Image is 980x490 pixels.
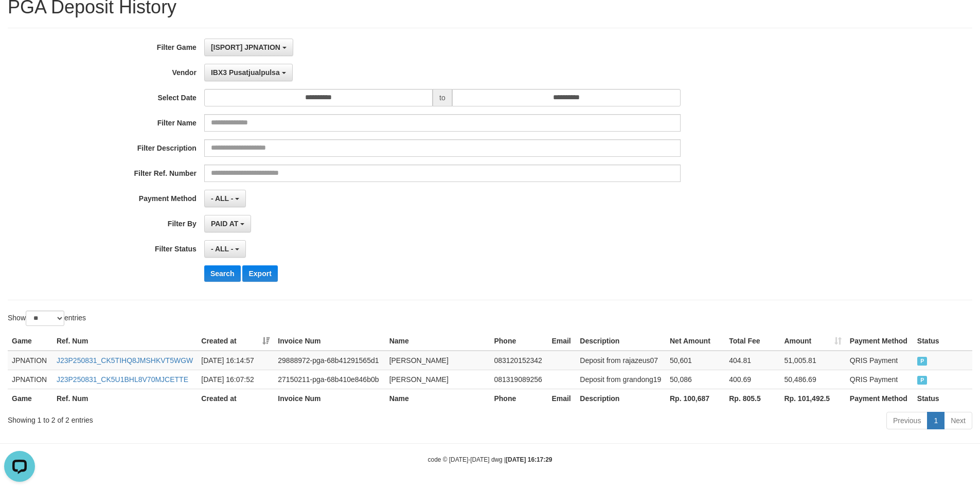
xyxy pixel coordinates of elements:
[846,332,913,351] th: Payment Method
[204,190,246,207] button: - ALL -
[385,370,490,389] td: [PERSON_NAME]
[52,389,197,408] th: Ref. Num
[666,370,725,389] td: 50,086
[576,389,666,408] th: Description
[274,389,385,408] th: Invoice Num
[26,311,64,326] select: Showentries
[927,412,945,429] a: 1
[385,351,490,370] td: [PERSON_NAME]
[204,64,293,81] button: IBX3 Pusatjualpulsa
[917,376,928,385] span: PAID
[576,370,666,389] td: Deposit from grandong19
[944,412,972,429] a: Next
[204,265,241,282] button: Search
[490,351,547,370] td: 083120152342
[780,351,845,370] td: 51,005.81
[274,370,385,389] td: 27150211-pga-68b410e846b0b
[385,332,490,351] th: Name
[4,4,35,35] button: Open LiveChat chat widget
[913,389,972,408] th: Status
[242,265,277,282] button: Export
[725,389,780,408] th: Rp. 805.5
[490,332,547,351] th: Phone
[204,39,293,56] button: [ISPORT] JPNATION
[8,389,52,408] th: Game
[725,370,780,389] td: 400.69
[8,370,52,389] td: JPNATION
[197,370,274,389] td: [DATE] 16:07:52
[886,412,928,429] a: Previous
[490,370,547,389] td: 081319089256
[211,68,280,77] span: IBX3 Pusatjualpulsa
[274,351,385,370] td: 29888972-pga-68b41291565d1
[197,351,274,370] td: [DATE] 16:14:57
[197,332,274,351] th: Created at: activate to sort column ascending
[57,375,188,384] a: J23P250831_CK5U1BHL8V70MJCETTE
[725,332,780,351] th: Total Fee
[490,389,547,408] th: Phone
[725,351,780,370] td: 404.81
[547,389,576,408] th: Email
[846,351,913,370] td: QRIS Payment
[666,332,725,351] th: Net Amount
[197,389,274,408] th: Created at
[204,240,246,258] button: - ALL -
[666,389,725,408] th: Rp. 100,687
[211,194,234,203] span: - ALL -
[576,332,666,351] th: Description
[8,332,52,351] th: Game
[780,332,845,351] th: Amount: activate to sort column ascending
[8,311,86,326] label: Show entries
[8,351,52,370] td: JPNATION
[211,220,238,228] span: PAID AT
[846,389,913,408] th: Payment Method
[666,351,725,370] td: 50,601
[780,389,845,408] th: Rp. 101,492.5
[917,357,928,366] span: PAID
[428,456,553,463] small: code © [DATE]-[DATE] dwg |
[385,389,490,408] th: Name
[576,351,666,370] td: Deposit from rajazeus07
[211,245,234,253] span: - ALL -
[846,370,913,389] td: QRIS Payment
[8,411,401,425] div: Showing 1 to 2 of 2 entries
[913,332,972,351] th: Status
[57,356,193,365] a: J23P250831_CK5TIHQ8JMSHKVT5WGW
[211,43,280,51] span: [ISPORT] JPNATION
[433,89,452,106] span: to
[52,332,197,351] th: Ref. Num
[274,332,385,351] th: Invoice Num
[547,332,576,351] th: Email
[780,370,845,389] td: 50,486.69
[204,215,251,232] button: PAID AT
[506,456,552,463] strong: [DATE] 16:17:29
